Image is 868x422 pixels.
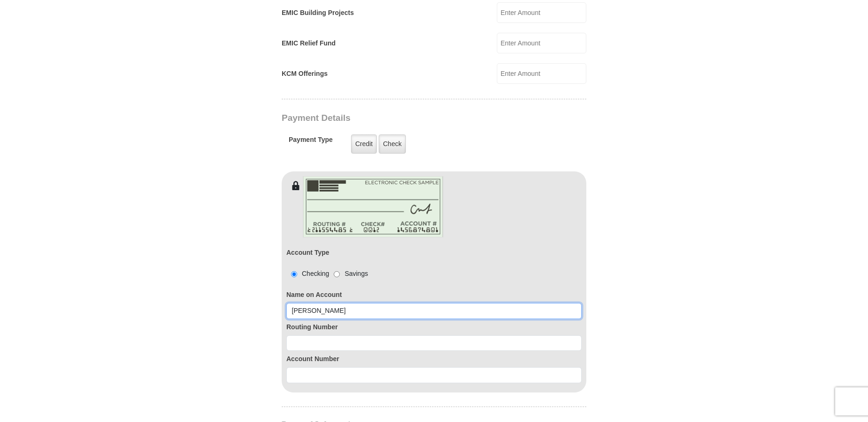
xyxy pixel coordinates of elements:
[286,269,368,279] div: Checking Savings
[286,248,329,258] label: Account Type
[497,2,586,23] input: Enter Amount
[497,63,586,84] input: Enter Amount
[286,354,582,364] label: Account Number
[282,8,354,18] label: EMIC Building Projects
[282,69,328,79] label: KCM Offerings
[289,136,333,148] h5: Payment Type
[282,113,521,124] h3: Payment Details
[303,176,443,237] img: check-en.png
[379,134,406,154] label: Check
[282,38,336,48] label: EMIC Relief Fund
[497,33,586,53] input: Enter Amount
[286,322,582,332] label: Routing Number
[351,134,377,154] label: Credit
[286,290,582,300] label: Name on Account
